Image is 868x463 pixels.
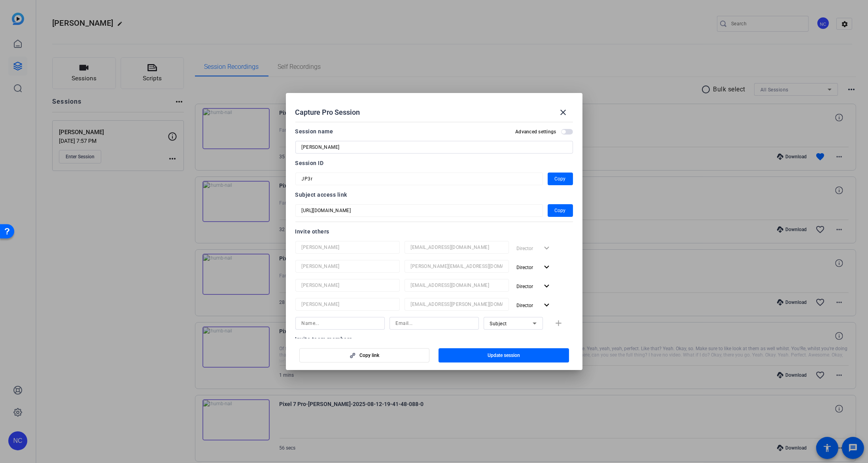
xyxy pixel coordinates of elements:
span: Director [517,284,533,289]
div: Session ID [295,158,573,168]
button: Update session [439,348,569,362]
input: Email... [411,243,503,252]
input: Name... [302,243,393,252]
div: Invite others [295,227,573,236]
input: Session OTP [302,174,537,184]
span: Director [517,265,533,270]
div: Subject access link [295,190,573,199]
button: Director [514,260,555,274]
span: Update session [488,352,520,359]
button: Copy [548,173,573,185]
mat-icon: expand_more [542,281,552,291]
input: Session OTP [302,206,537,215]
input: Name... [302,281,393,290]
mat-icon: close [559,108,568,117]
input: Email... [411,300,503,309]
span: Subject [490,321,507,326]
h2: Advanced settings [515,129,556,135]
button: Director [514,298,555,312]
input: Email... [396,319,473,328]
input: Email... [411,281,503,290]
input: Name... [302,319,378,328]
input: Name... [302,300,393,309]
input: Enter Session Name [302,142,567,152]
mat-icon: expand_more [542,262,552,272]
span: Copy [555,206,566,215]
input: Name... [302,262,393,271]
div: Capture Pro Session [295,103,573,122]
button: Director [514,279,555,293]
input: Email... [411,262,503,271]
div: Session name [295,127,333,136]
span: Copy link [359,352,379,359]
span: Director [517,303,533,308]
mat-icon: expand_more [542,300,552,310]
span: Copy [555,174,566,184]
button: Copy [548,204,573,217]
button: Copy link [299,348,430,362]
